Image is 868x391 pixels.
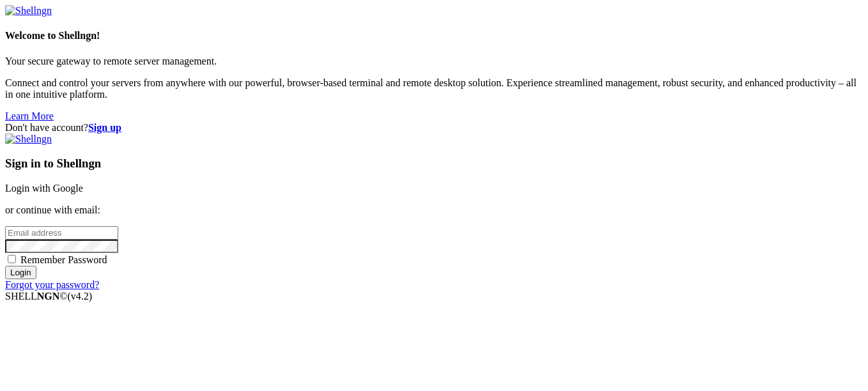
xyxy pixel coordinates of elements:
[5,291,92,302] span: SHELL ©
[5,226,118,240] input: Email address
[88,122,121,133] a: Sign up
[5,5,52,17] img: Shellngn
[5,77,863,100] p: Connect and control your servers from anywhere with our powerful, browser-based terminal and remo...
[5,111,54,121] a: Learn More
[5,204,863,216] p: or continue with email:
[5,134,52,145] img: Shellngn
[5,183,83,194] a: Login with Google
[5,30,863,42] h4: Welcome to Shellngn!
[37,291,60,302] b: NGN
[5,122,863,134] div: Don't have account?
[5,266,36,279] input: Login
[20,254,107,265] span: Remember Password
[5,56,863,67] p: Your secure gateway to remote server management.
[68,291,93,302] span: 4.2.0
[5,279,99,290] a: Forgot your password?
[8,255,16,263] input: Remember Password
[5,157,863,171] h3: Sign in to Shellngn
